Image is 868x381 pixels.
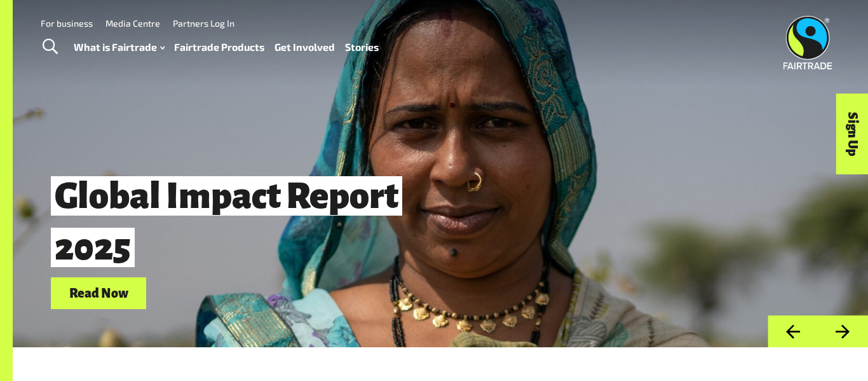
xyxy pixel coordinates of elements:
[818,315,868,348] button: Next
[51,277,146,310] a: Read Now
[275,38,335,57] a: Get Involved
[174,38,264,57] a: Fairtrade Products
[768,315,818,348] button: Previous
[41,18,93,29] a: For business
[783,16,832,69] img: Fairtrade Australia New Zealand logo
[105,18,160,29] a: Media Centre
[173,18,234,29] a: Partners Log In
[51,176,402,267] span: Global Impact Report 2025
[34,31,65,63] a: Toggle Search
[345,38,379,57] a: Stories
[74,38,165,57] a: What is Fairtrade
